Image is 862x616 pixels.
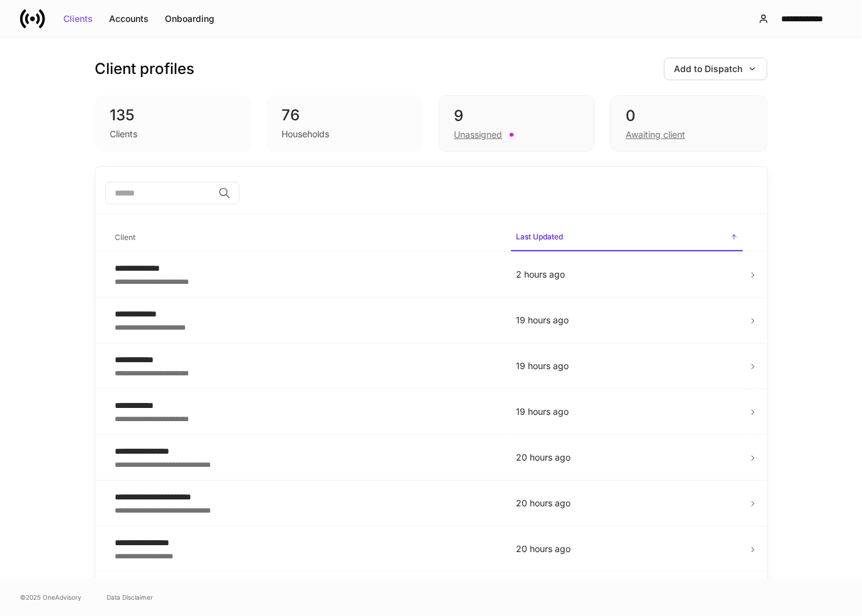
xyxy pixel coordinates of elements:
div: Clients [110,128,138,140]
button: Accounts [101,9,157,29]
div: 0Awaiting client [610,95,767,152]
p: 20 hours ago [516,451,738,464]
div: Households [281,128,329,140]
p: 19 hours ago [516,405,738,418]
span: © 2025 OneAdvisory [20,592,81,602]
div: Awaiting client [626,128,685,141]
button: Add to Dispatch [664,58,767,80]
button: Clients [55,9,101,29]
span: Last Updated [511,224,743,251]
div: Add to Dispatch [675,65,757,73]
h3: Client profiles [95,59,195,79]
div: Onboarding [165,14,214,23]
p: 19 hours ago [516,314,738,326]
div: 76 [281,105,408,125]
div: 0 [626,106,751,126]
div: 135 [110,105,237,125]
a: Data Disclaimer [107,592,153,602]
h6: Last Updated [516,231,563,243]
div: Accounts [109,14,149,23]
p: 20 hours ago [516,497,738,509]
div: 9 [454,106,579,126]
p: 19 hours ago [516,360,738,372]
div: Unassigned [454,128,502,141]
div: Clients [63,14,93,23]
p: 2 hours ago [516,268,738,281]
div: 9Unassigned [438,95,595,152]
h6: Client [115,231,136,243]
span: Client [110,225,501,251]
p: 20 hours ago [516,543,738,555]
button: Onboarding [157,9,223,29]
